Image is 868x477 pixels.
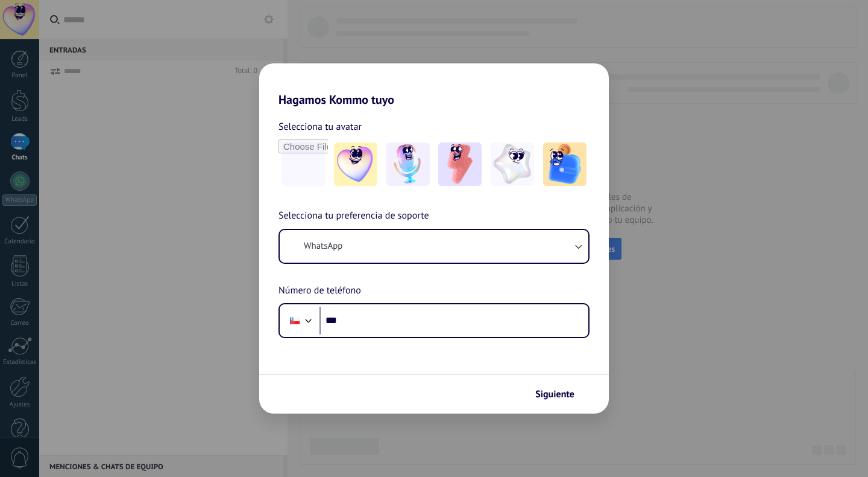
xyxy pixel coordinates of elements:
[334,142,377,186] img: -1.jpeg
[543,142,587,186] img: -5.jpeg
[280,230,588,263] button: WhatsApp
[259,63,609,107] h2: Hagamos Kommo tuyo
[530,384,591,405] button: Siguiente
[491,142,534,186] img: -4.jpeg
[438,142,482,186] img: -3.jpeg
[283,308,306,333] div: Chile: + 56
[278,283,361,299] span: Número de teléfono
[386,142,430,186] img: -2.jpeg
[535,390,574,399] span: Siguiente
[278,208,429,224] span: Selecciona tu preferencia de soporte
[278,119,362,135] span: Selecciona tu avatar
[304,240,342,252] span: WhatsApp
